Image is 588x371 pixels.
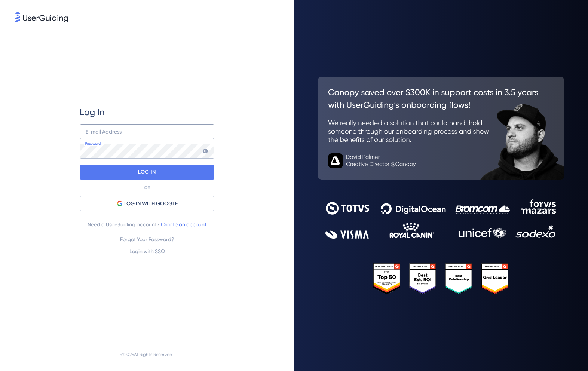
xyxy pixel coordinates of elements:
[129,248,165,254] a: Login with SSO
[138,166,156,178] p: LOG IN
[161,221,206,227] a: Create an account
[80,106,105,118] span: Log In
[144,185,150,191] p: OR
[373,263,509,294] img: 25303e33045975176eb484905ab012ff.svg
[318,77,564,180] img: 26c0aa7c25a843aed4baddd2b5e0fa68.svg
[80,124,214,139] input: example@company.com
[120,350,174,359] span: © 2025 All Rights Reserved.
[120,236,174,242] a: Forgot Your Password?
[15,12,68,22] img: 8faab4ba6bc7696a72372aa768b0286c.svg
[325,199,557,239] img: 9302ce2ac39453076f5bc0f2f2ca889b.svg
[88,220,206,229] span: Need a UserGuiding account?
[124,199,178,208] span: LOG IN WITH GOOGLE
